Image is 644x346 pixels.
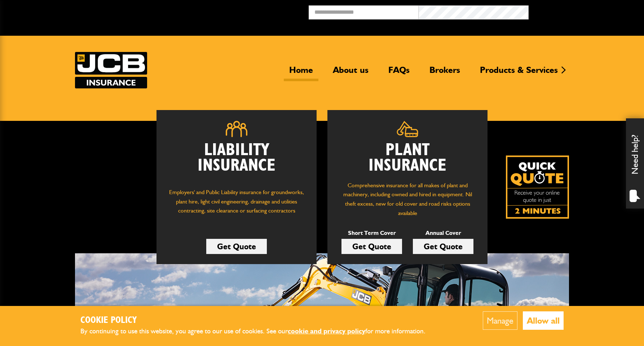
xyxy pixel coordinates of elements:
img: JCB Insurance Services logo [75,52,147,88]
h2: Plant Insurance [338,143,477,174]
a: Get Quote [413,239,473,254]
button: Allow all [523,311,564,330]
p: Annual Cover [413,228,473,238]
button: Broker Login [529,5,639,17]
div: Need help? [626,118,644,209]
a: JCB Insurance Services [75,52,147,88]
button: Manage [483,311,517,330]
a: cookie and privacy policy [288,327,365,335]
a: Get Quote [206,239,267,254]
a: Brokers [424,65,466,81]
a: About us [327,65,374,81]
a: Get Quote [341,239,402,254]
h2: Cookie Policy [80,315,437,326]
h2: Liability Insurance [167,143,306,181]
a: Products & Services [475,65,563,81]
img: Quick Quote [506,156,569,219]
a: FAQs [383,65,415,81]
a: Get your insurance quote isn just 2-minutes [506,156,569,219]
a: Home [284,65,318,81]
p: Comprehensive insurance for all makes of plant and machinery, including owned and hired in equipm... [338,181,477,218]
p: By continuing to use this website, you agree to our use of cookies. See our for more information. [80,326,437,337]
p: Employers' and Public Liability insurance for groundworks, plant hire, light civil engineering, d... [167,188,306,222]
p: Short Term Cover [341,228,402,238]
